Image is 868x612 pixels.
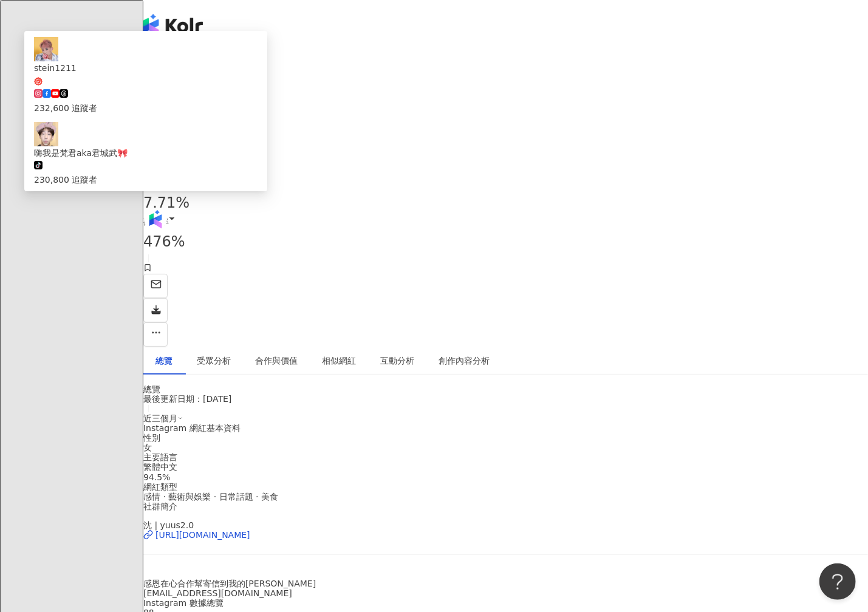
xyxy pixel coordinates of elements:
span: search [251,72,259,80]
div: 女 [143,443,868,452]
span: 7.71% [143,192,190,215]
span: 171,524 [143,155,203,172]
div: Instagram 數據總覽 [143,598,868,608]
div: 近三個月 [143,413,868,423]
div: 創作內容分析 [439,354,490,367]
div: 合作與價值 [255,354,298,367]
div: 受眾分析 [197,354,231,367]
span: 沈 | yuus2.0 [143,520,194,530]
span: yuus2.0 [143,127,177,137]
div: 追蹤數 [143,137,868,151]
iframe: Help Scout Beacon - Open [819,563,856,600]
div: 網紅類型 [143,482,868,492]
div: Instagram 網紅基本資料 [143,423,868,433]
button: 17.2萬 [143,49,180,78]
img: Kolr%20app%20icon%20%281%29.png [144,208,167,231]
div: 主要語言 [143,452,868,462]
span: 感恩在心合作幫寄信到我的[PERSON_NAME] [EMAIL_ADDRESS][DOMAIN_NAME] [143,579,316,598]
img: logo [143,14,203,36]
div: 互動分析 [380,354,414,367]
div: 總覽 [143,384,868,394]
button: 10萬 [180,55,210,78]
div: 觀看率 [143,215,868,228]
div: 相似網紅 [322,354,356,367]
a: [URL][DOMAIN_NAME] [143,530,868,540]
div: [URL][DOMAIN_NAME] [155,530,250,540]
div: 繁體中文 [143,462,868,472]
div: 總覽 [155,354,173,367]
div: 互動率 [143,176,868,189]
span: 感情 · 藝術與娛樂 · 日常話題 · 美食 [143,492,278,501]
div: 性別 [143,433,868,443]
span: 476% [143,231,185,254]
span: 活動訊息 [152,165,186,175]
div: 最後更新日期：[DATE] [143,394,868,404]
div: 沈 [143,115,177,124]
img: KOL Avatar [143,78,180,115]
span: 94.5% [143,472,170,482]
div: 社群簡介 [143,501,868,511]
